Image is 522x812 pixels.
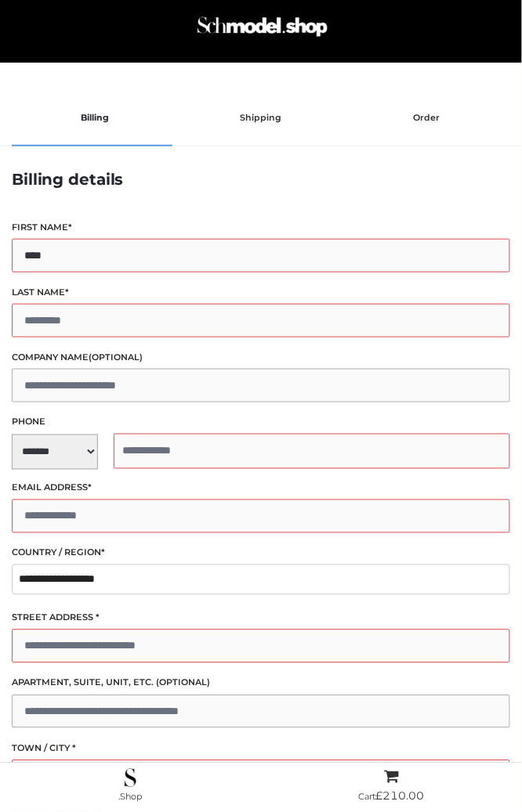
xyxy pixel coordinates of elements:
label: Town / City [12,742,510,756]
label: Street address [12,611,510,626]
img: Schmodel Admin 964 [194,9,331,52]
label: First name [12,220,510,235]
label: Apartment, suite, unit, etc. [12,676,510,691]
span: £ [376,789,383,803]
bdi: 210.00 [376,789,425,803]
span: (optional) [89,352,143,363]
img: .Shop [125,769,136,788]
label: Country / Region [12,546,510,561]
span: (optional) [156,677,210,688]
label: Phone [12,415,510,430]
label: Company name [12,350,510,365]
a: Schmodel Admin 964 [191,13,331,52]
h3: Billing details [12,170,510,189]
span: .Shop [119,792,143,803]
span: Cart [359,792,425,803]
a: Cart£210.00 [261,768,522,807]
label: Email address [12,481,510,496]
label: Last name [12,285,510,300]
